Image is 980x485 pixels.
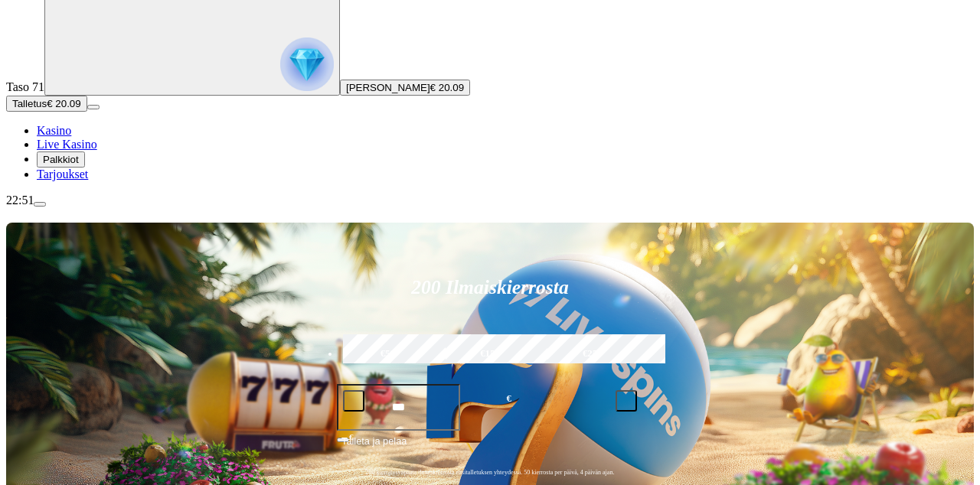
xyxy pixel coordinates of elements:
a: Tarjoukset [37,168,88,181]
button: menu [34,202,46,207]
a: Live Kasino [37,138,97,151]
img: reward progress [280,37,334,91]
span: [PERSON_NAME] [346,82,430,93]
button: plus icon [616,390,637,412]
span: Talletus [12,98,47,109]
label: €50 [339,332,436,376]
button: Palkkiot [37,151,85,168]
span: Talleta ja pelaa [341,434,407,461]
button: [PERSON_NAME]€ 20.09 [340,80,470,96]
span: 22:51 [6,194,34,207]
nav: Main menu [6,124,974,181]
span: € [507,392,511,406]
button: Talletusplus icon€ 20.09 [6,96,87,112]
label: €150 [442,332,539,376]
span: € [349,432,354,441]
button: minus icon [343,390,364,412]
span: Taso 71 [6,80,44,93]
span: Palkkiot [43,154,79,165]
span: € 20.09 [430,82,464,93]
button: menu [87,105,100,109]
a: Kasino [37,124,71,137]
label: €250 [544,332,641,376]
span: € 20.09 [47,98,80,109]
button: Talleta ja pelaa [337,433,643,462]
